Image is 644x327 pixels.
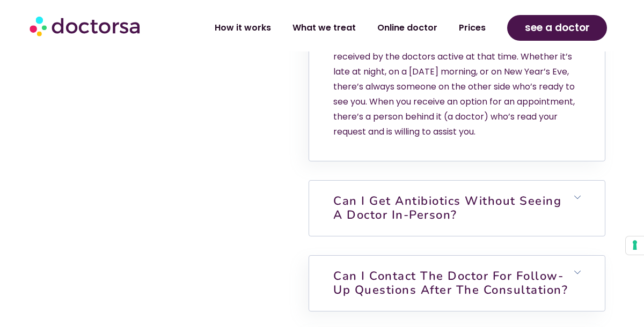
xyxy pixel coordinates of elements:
nav: Menu [174,16,496,40]
h6: Can I get antibiotics without seeing a doctor in-person? [309,181,605,236]
a: Prices [448,16,496,40]
a: How it works [204,16,282,40]
a: see a doctor [507,15,607,41]
a: Online doctor [367,16,448,40]
a: Can I contact the doctor for follow-up questions after the consultation? [333,268,568,298]
a: What we treat [282,16,367,40]
button: Your consent preferences for tracking technologies [626,236,644,255]
p: Yes, whenever you submit your request it is instantly received by the doctors active at that time... [333,34,581,139]
span: see a doctor [525,19,590,36]
a: Can I get antibiotics without seeing a doctor in-person? [333,193,561,223]
h6: Can I contact the doctor for follow-up questions after the consultation? [309,256,605,311]
div: Are doctors available on weekends [309,34,605,160]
